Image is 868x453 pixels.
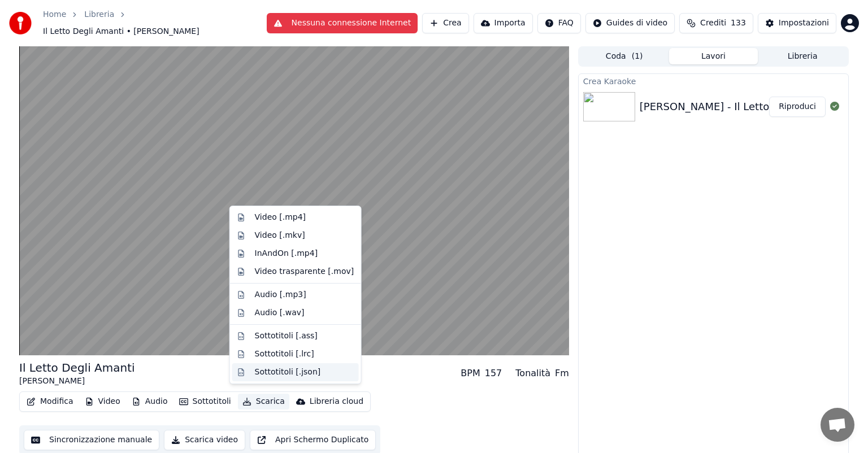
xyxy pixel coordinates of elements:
button: Video [80,394,125,410]
div: Sottotitoli [.json] [255,367,321,378]
button: Modifica [22,394,78,410]
div: 157 [485,367,502,380]
div: Libreria cloud [310,396,363,407]
button: Guides di video [585,13,675,33]
button: Scarica video [164,430,245,450]
img: youka [9,12,32,34]
button: Sottotitoli [175,394,236,410]
div: Video [.mp4] [255,212,306,223]
a: Home [43,9,66,20]
button: Nessuna connessione Internet [267,13,418,33]
button: Audio [127,394,172,410]
div: Video trasparente [.mov] [255,266,354,277]
button: Crea [422,13,468,33]
span: 133 [731,18,746,29]
a: Aprire la chat [821,408,854,442]
div: Sottotitoli [.lrc] [255,349,314,360]
div: BPM [461,367,480,380]
div: [PERSON_NAME] [19,376,135,387]
div: Audio [.wav] [255,307,305,319]
div: Audio [.mp3] [255,289,306,300]
div: [PERSON_NAME] - Il Letto Degli Amanti [640,99,839,115]
button: Riproduci [769,97,826,117]
button: Crediti133 [679,13,753,33]
div: Sottotitoli [.ass] [255,330,318,342]
button: Scarica [238,394,289,410]
button: Sincronizzazione manuale [24,430,159,450]
button: Coda [580,48,669,64]
button: Impostazioni [758,13,836,33]
div: Video [.mkv] [255,230,305,241]
div: Il Letto Degli Amanti [19,360,135,376]
span: ( 1 ) [632,51,643,62]
div: Tonalità [515,367,550,380]
div: Crea Karaoke [579,74,848,88]
div: Fm [555,367,569,380]
div: Impostazioni [779,18,829,29]
a: Libreria [84,9,114,20]
span: Crediti [700,18,726,29]
nav: breadcrumb [43,9,267,37]
div: InAndOn [.mp4] [255,248,318,259]
span: Il Letto Degli Amanti • [PERSON_NAME] [43,26,199,37]
button: Lavori [669,48,758,64]
button: Libreria [758,48,847,64]
button: Importa [474,13,533,33]
button: FAQ [537,13,581,33]
button: Apri Schermo Duplicato [250,430,376,450]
